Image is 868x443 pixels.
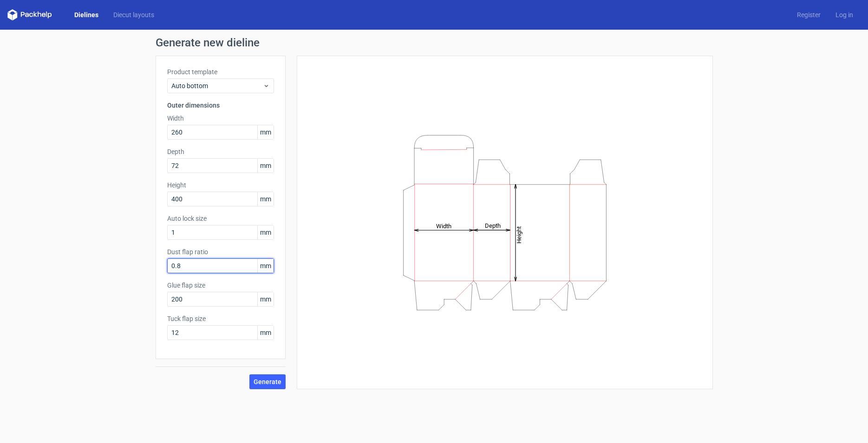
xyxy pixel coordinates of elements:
[167,314,274,323] label: Tuck flap size
[167,67,274,77] label: Product template
[156,37,713,48] h1: Generate new dieline
[171,81,263,90] span: Auto bottom
[257,259,274,273] span: mm
[828,10,861,19] a: Log in
[254,379,281,385] span: Generate
[515,226,522,243] tspan: Height
[167,114,274,123] label: Width
[790,10,828,19] a: Register
[257,326,274,340] span: mm
[167,214,274,223] label: Auto lock size
[167,147,274,156] label: Depth
[257,225,274,239] span: mm
[167,281,274,290] label: Glue flap size
[167,180,274,190] label: Height
[67,10,106,19] a: Dielines
[257,159,274,173] span: mm
[257,292,274,306] span: mm
[257,125,274,139] span: mm
[167,101,274,110] h3: Outer dimensions
[249,374,286,389] button: Generate
[257,192,274,206] span: mm
[167,247,274,257] label: Dust flap ratio
[106,10,162,19] a: Diecut layouts
[484,222,500,229] tspan: Depth
[436,222,451,229] tspan: Width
